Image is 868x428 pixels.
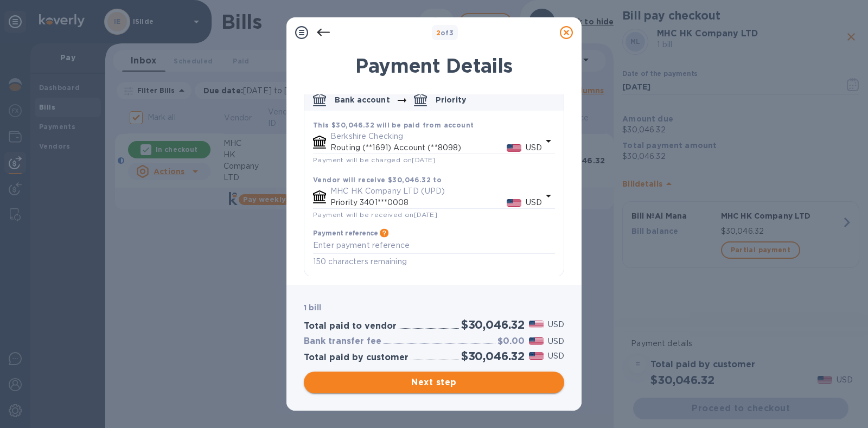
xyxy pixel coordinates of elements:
[313,176,442,184] b: Vendor will receive $30,046.32 to
[313,210,437,219] span: Payment will be received on [DATE]
[330,186,542,197] p: MHC HK Company LTD (UPD)
[529,321,544,328] img: USD
[497,336,525,347] h3: $0.00
[436,29,441,37] span: 2
[304,321,397,331] h3: Total paid to vendor
[313,121,474,129] b: This $30,046.32 will be paid from account
[304,336,381,347] h3: Bank transfer fee
[304,303,321,312] b: 1 bill
[436,29,454,37] b: of 3
[529,352,544,360] img: USD
[304,54,564,77] h1: Payment Details
[548,336,564,347] p: USD
[507,144,521,152] img: USD
[436,94,466,105] p: Priority
[507,199,521,207] img: USD
[304,85,564,277] div: default-method
[330,131,542,142] p: Berkshire Checking
[304,353,409,363] h3: Total paid by customer
[526,142,542,154] p: USD
[330,197,507,208] p: Priority 3401***0008
[313,156,436,164] span: Payment will be charged on [DATE]
[330,142,507,154] p: Routing (**1691) Account (**8098)
[548,319,564,330] p: USD
[548,350,564,362] p: USD
[313,255,555,268] p: 150 characters remaining
[313,229,378,237] h3: Payment reference
[529,337,544,345] img: USD
[461,318,525,331] h2: $30,046.32
[335,94,390,105] p: Bank account
[304,372,564,393] button: Next step
[461,349,525,363] h2: $30,046.32
[526,197,542,208] p: USD
[312,376,556,389] span: Next step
